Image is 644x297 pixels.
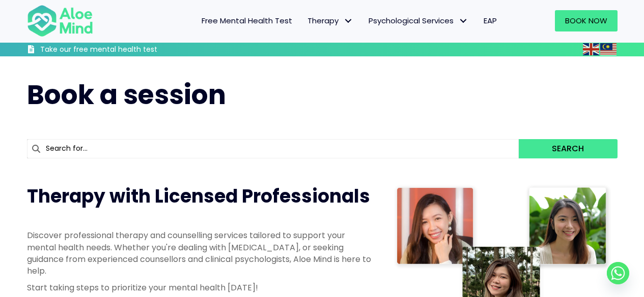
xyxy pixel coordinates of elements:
p: Start taking steps to prioritize your mental health [DATE]! [27,282,373,293]
button: Search [519,139,617,158]
h3: Take our free mental health test [40,45,212,55]
img: ms [600,43,617,55]
span: Book Now [565,15,607,26]
a: Psychological ServicesPsychological Services: submenu [361,10,476,31]
a: Free Mental Health Test [194,10,300,31]
nav: Menu [106,10,505,31]
a: Malay [600,43,618,55]
a: Take our free mental health test [27,45,212,56]
a: English [583,43,600,55]
p: Discover professional therapy and counselling services tailored to support your mental health nee... [27,229,373,277]
input: Search for... [27,139,519,158]
span: Psychological Services [369,15,468,26]
img: en [583,43,599,55]
span: Book a session [27,76,226,113]
a: TherapyTherapy: submenu [300,10,361,31]
a: Whatsapp [607,262,629,284]
span: Therapy with Licensed Professionals [27,183,370,209]
a: EAP [476,10,505,31]
span: Psychological Services: submenu [456,14,471,28]
span: Therapy [307,15,353,26]
img: Aloe mind Logo [27,4,93,38]
span: EAP [484,15,497,26]
span: Therapy: submenu [341,14,356,28]
a: Book Now [555,10,618,31]
span: Free Mental Health Test [202,15,292,26]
